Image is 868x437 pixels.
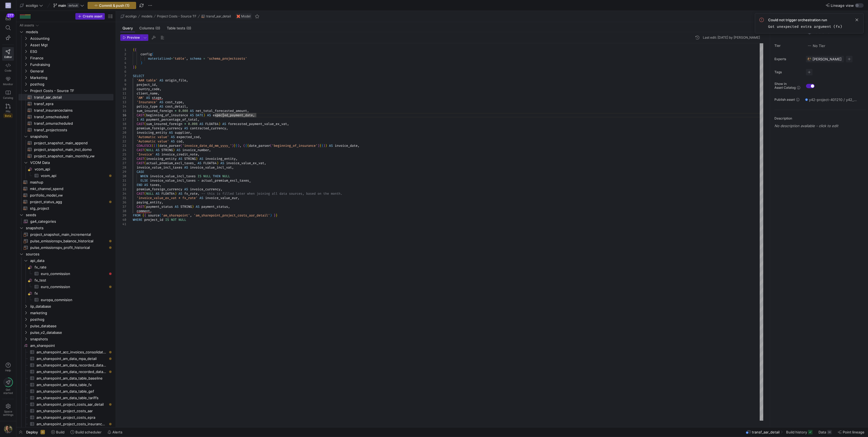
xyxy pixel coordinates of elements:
[137,78,158,82] span: 'AAR table'
[49,427,67,437] button: Build
[19,120,113,127] a: transf_omunscheduled​​​​​​​​​​
[56,430,64,434] span: Build
[19,198,113,205] a: project_status_agg​​​​​​​​​​
[140,61,142,65] span: )
[807,44,825,48] span: No Tier
[200,13,232,20] button: transf_aar_detail
[19,290,113,297] a: fx​​​​​​​​
[137,117,138,122] span: 1
[237,15,240,18] img: undefined
[207,113,211,117] span: AS
[4,114,13,118] span: Beta
[809,97,857,102] span: y42-project-401210 / y42_ecoligo_main / transf_aar_detail
[120,109,126,113] div: 15
[30,75,113,81] span: Marketing
[19,81,113,87] div: Press SPACE to select this row.
[19,107,113,114] div: Press SPACE to select this row.
[218,122,220,126] span: )
[19,381,113,388] a: am_sharepoint_am_data_table_fx​​​​​​​​​
[36,388,107,395] span: am_sharepoint_am_data_table_gef​​​​​​​​​
[186,26,191,30] span: (0)
[175,130,190,135] span: supplier
[19,107,113,114] a: transf_insuranceclaims​​​​​​​​​​
[2,375,14,397] button: Getstarted
[75,430,101,434] span: Build scheduler
[19,94,113,100] div: Press SPACE to select this row.
[140,13,154,20] button: models
[83,14,102,18] span: Create asset
[19,153,113,159] a: project_snapshot_main_monthly_vw​​​​​​​​​​
[20,23,34,27] div: All assets
[2,74,14,88] a: Monitor
[19,421,113,427] a: am_sharepoint_project_costs_insurance_claims​​​​​​​​​
[19,297,113,303] a: europa_commision​​​​​​​​​
[120,126,126,130] div: 19
[30,55,113,61] span: Finance
[36,349,107,355] span: am_sharepoint_acc_invoices_consolidated_tab​​​​​​​​​
[5,3,11,8] div: EG
[120,100,126,104] div: 13
[159,78,163,82] span: AS
[120,56,126,61] div: 3
[120,65,126,69] div: 5
[120,87,126,91] div: 10
[120,82,126,87] div: 9
[19,127,113,133] div: Press SPACE to select this row.
[171,56,173,61] span: =
[806,42,827,49] button: No tierNo Tier
[19,159,113,166] div: Press SPACE to select this row.
[35,277,113,283] span: fx_test​​​​​​​​
[137,126,182,130] span: premium_foreign_currency
[827,430,832,434] div: 3K
[159,104,163,109] span: AS
[19,362,113,368] a: am_sharepoint_am_data_recorded_data_post_2024​​​​​​​​​
[30,303,113,310] span: iip_database
[120,52,126,56] div: 2
[19,29,113,35] div: Press SPACE to select this row.
[19,185,113,192] a: mkt_channel_spend​​​​​​​​​​
[58,3,66,8] span: main
[19,408,113,414] a: am_sharepoint_project_costs_aar​​​​​​​​​
[774,117,866,120] p: Description
[41,297,107,303] span: europa_commision​​​​​​​​​
[774,57,802,61] span: Experts
[34,114,107,120] span: transf_omscheduled​​​​​​​​​​
[19,257,113,264] div: Press SPACE to select this row.
[41,271,107,277] span: euro_commission​​​​​​​​​
[144,113,146,117] span: (
[19,238,113,244] a: pulse_emissionspv_balance_historical​​​​​​​
[36,401,107,408] span: am_sharepoint_project_costs_aar_detail​​​​​​​​​
[26,251,113,257] span: sources
[182,100,184,104] span: ,
[19,244,113,251] a: pulse_emissionspv_profit_historical​​​​​​​
[30,192,107,198] span: portfolio_model_vw​​​​​​​​​​
[19,68,113,74] div: Press SPACE to select this row.
[19,2,44,9] button: ecoligo
[2,1,14,10] a: EG
[35,264,113,270] span: fx_rate​​​​​​​​
[148,56,171,61] span: materialized
[19,342,113,349] div: Press SPACE to select this row.
[165,78,186,82] span: origin_file
[19,375,113,381] a: am_sharepoint_am_data_table_baseline​​​​​​​​​
[30,336,113,342] span: snapshots
[19,401,113,408] a: am_sharepoint_project_costs_aar_detail​​​​​​​​​
[2,423,14,435] button: https://storage.googleapis.com/y42-prod-data-exchange/images/7e7RzXvUWcEhWhf8BYUbRCghczaQk4zBh2Nv...
[287,122,289,126] span: ,
[30,316,113,323] span: posthog
[36,408,107,414] span: am_sharepoint_project_costs_aar​​​​​​​​​
[186,56,188,61] span: ,
[137,109,173,113] span: sum_insured_foreign
[34,146,107,153] span: project_snapshot_main_incl_domo​​​​​​​​​​
[146,113,188,117] span: beginning_of_insurance
[19,270,113,277] a: euro_commission​​​​​​​​​
[161,96,163,100] span: ,
[156,82,158,87] span: ,
[120,61,126,65] div: 4
[140,52,152,56] span: config
[112,430,122,434] span: Alerts
[774,70,802,74] span: Tags
[19,231,113,238] a: project_snapshot_main_incremental​​​​​​​
[34,94,107,100] span: transf_aar_detail​​​​​​​​​​
[165,100,182,104] span: cost_type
